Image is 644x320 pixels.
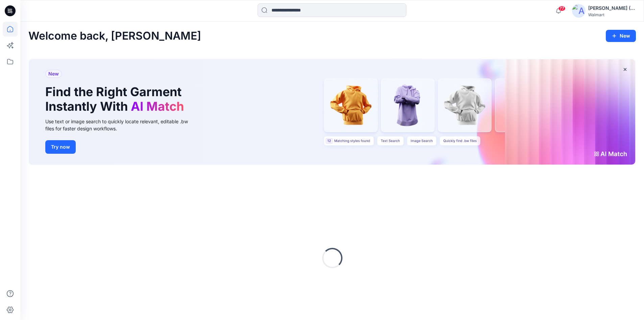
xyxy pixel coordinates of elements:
[45,118,197,132] div: Use text or image search to quickly locate relevant, editable .bw files for faster design workflows.
[606,30,636,42] button: New
[45,140,76,154] button: Try now
[588,4,636,12] div: [PERSON_NAME] (Delta Galil)
[48,70,59,78] span: New
[131,99,184,114] span: AI Match
[45,85,187,114] h1: Find the Right Garment Instantly With
[558,6,566,11] span: 77
[588,12,636,17] div: Walmart
[572,4,586,18] img: avatar
[28,30,201,42] h2: Welcome back, [PERSON_NAME]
